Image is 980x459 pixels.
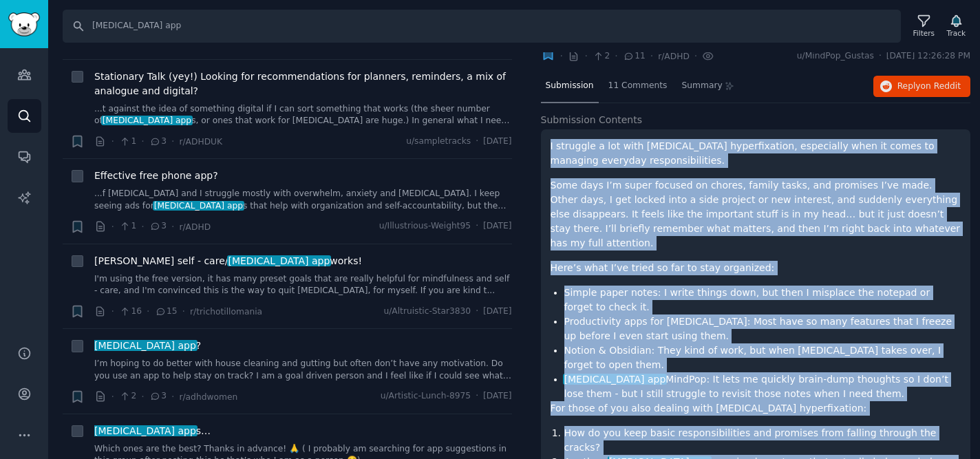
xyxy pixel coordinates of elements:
[483,306,511,318] span: [DATE]
[171,220,174,234] span: ·
[147,304,149,319] span: ·
[179,137,222,147] span: r/ADHDUK
[179,222,211,232] span: r/ADHD
[171,389,174,404] span: ·
[650,49,653,63] span: ·
[913,28,935,38] div: Filters
[476,136,478,148] span: ·
[190,307,262,317] span: r/trichotillomania
[149,390,167,403] span: 3
[658,52,690,61] span: r/ADHD
[623,50,646,63] span: 11
[879,50,882,63] span: ·
[94,424,211,438] a: [MEDICAL_DATA] apps…
[560,49,563,63] span: ·
[541,113,643,127] span: Submission Contents
[383,306,471,318] span: u/Altruistic-Star3830
[149,136,167,148] span: 3
[593,50,610,63] span: 2
[94,70,512,98] a: Stationary Talk (yey!) Looking for recommendations for planners, reminders, a mix of analogue and...
[63,10,901,43] input: Search Keyword
[886,50,970,63] span: [DATE] 12:26:28 PM
[119,136,136,148] span: 1
[873,76,970,98] button: Replyon Reddit
[182,304,185,319] span: ·
[942,12,970,41] button: Track
[608,80,668,92] span: 11 Comments
[8,12,40,36] img: GummySearch logo
[94,358,512,382] a: I’m hoping to do better with house cleaning and gutting but often don’t have any motivation. Do y...
[179,392,237,402] span: r/adhdwomen
[551,139,961,168] p: I struggle a lot with [MEDICAL_DATA] hyperfixation, especially when it comes to managing everyday...
[149,220,167,233] span: 3
[94,254,362,268] a: [PERSON_NAME] self - care/[MEDICAL_DATA] appworks!
[694,49,697,63] span: ·
[564,426,961,455] li: How do you keep basic responsibilities and promises from falling through the cracks?
[111,304,114,319] span: ·
[94,169,218,183] a: Effective free phone app?
[797,50,874,63] span: u/MindPop_Gustas
[564,372,961,401] li: MindPop: It lets me quickly brain-dump thoughts so I don’t lose them - but I still struggle to re...
[921,81,961,91] span: on Reddit
[897,81,961,93] span: Reply
[564,343,961,372] li: Notion & Obsidian: They kind of work, but when [MEDICAL_DATA] takes over, I forget to open them.
[483,136,511,148] span: [DATE]
[119,306,142,318] span: 16
[681,80,722,92] span: Summary
[564,314,961,343] li: Productivity apps for [MEDICAL_DATA]: Most have so many features that I freeze up before I even s...
[615,49,617,63] span: ·
[483,390,511,403] span: [DATE]
[153,201,244,211] span: [MEDICAL_DATA] app
[476,390,478,403] span: ·
[141,389,144,404] span: ·
[94,424,211,438] span: s…
[93,425,197,436] span: [MEDICAL_DATA] app
[551,261,961,275] p: Here’s what I’ve tried so far to stay organized:
[227,255,331,266] span: [MEDICAL_DATA] app
[563,374,667,385] span: [MEDICAL_DATA] app
[476,220,478,233] span: ·
[111,134,114,149] span: ·
[947,28,966,38] div: Track
[584,49,587,63] span: ·
[101,116,193,125] span: [MEDICAL_DATA] app
[551,401,961,416] p: For those of you also dealing with [MEDICAL_DATA] hyperfixation:
[141,134,144,149] span: ·
[379,220,471,233] span: u/Illustrious-Weight95
[111,220,114,234] span: ·
[564,286,961,314] li: Simple paper notes: I write things down, but then I misplace the notepad or forget to check it.
[94,339,201,353] a: [MEDICAL_DATA] app?
[546,80,594,92] span: Submission
[171,134,174,149] span: ·
[551,178,961,250] p: Some days I’m super focused on chores, family tasks, and promises I’ve made. Other days, I get lo...
[483,220,511,233] span: [DATE]
[476,306,478,318] span: ·
[94,103,512,127] a: ...t against the idea of something digital if I can sort something that works (the sheer number o...
[381,390,471,403] span: u/Artistic-Lunch-8975
[141,220,144,234] span: ·
[94,254,362,268] span: [PERSON_NAME] self - care/ works!
[93,340,197,351] span: [MEDICAL_DATA] app
[119,220,136,233] span: 1
[94,188,512,212] a: ...f [MEDICAL_DATA] and I struggle mostly with overwhelm, anxiety and [MEDICAL_DATA]. I keep seei...
[94,339,201,353] span: ?
[111,389,114,404] span: ·
[155,306,178,318] span: 15
[406,136,471,148] span: u/sampletracks
[94,273,512,297] a: I'm using the free version, it has many preset goals that are really helpful for mindfulness and ...
[119,390,136,403] span: 2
